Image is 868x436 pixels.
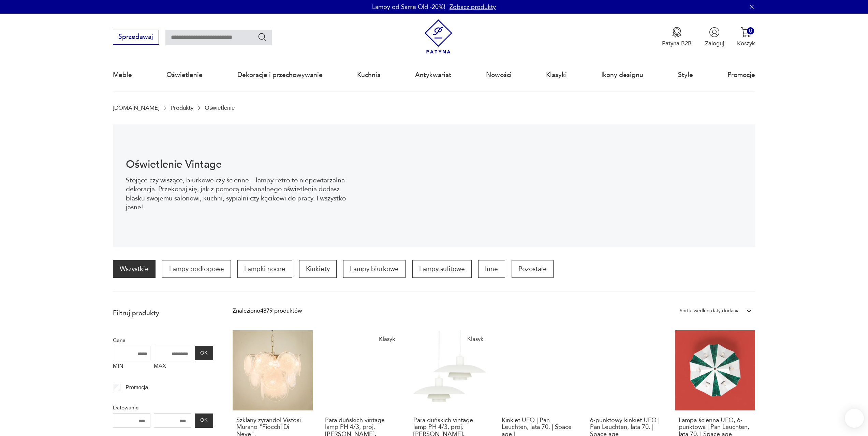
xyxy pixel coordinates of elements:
[205,105,235,111] p: Oświetlenie
[370,124,755,247] img: Oświetlenie
[478,260,505,278] a: Inne
[113,35,159,40] a: Sprzedawaj
[747,27,754,34] div: 0
[741,27,751,37] img: Ikona koszyka
[237,59,323,91] a: Dekoracje i przechowywanie
[845,409,864,428] iframe: Smartsupp widget button
[680,306,739,315] div: Sortuj według daty dodania
[372,3,445,11] p: Lampy od Same Old -20%!
[662,40,692,47] p: Patyna B2B
[126,383,148,392] p: Promocja
[662,27,692,47] button: Patyna B2B
[113,30,159,45] button: Sprzedawaj
[705,40,724,47] p: Zaloguj
[113,360,150,373] label: MIN
[113,309,213,318] p: Filtruj produkty
[113,59,132,91] a: Meble
[727,59,755,91] a: Promocje
[486,59,512,91] a: Nowości
[113,260,156,278] a: Wszystkie
[258,32,267,42] button: Szukaj
[171,105,193,111] a: Produkty
[705,27,724,47] button: Zaloguj
[709,27,720,37] img: Ikonka użytkownika
[299,260,337,278] a: Kinkiety
[233,306,302,315] div: Znaleziono 4879 produktów
[672,27,682,37] img: Ikona medalu
[737,40,755,47] p: Koszyk
[126,160,357,169] h1: Oświetlenie Vintage
[512,260,554,278] a: Pozostałe
[166,59,203,91] a: Oświetlenie
[195,346,213,360] button: OK
[113,403,213,412] p: Datowanie
[154,360,191,373] label: MAX
[412,260,472,278] a: Lampy sufitowe
[546,59,567,91] a: Klasyki
[126,176,357,212] p: Stojące czy wiszące, biurkowe czy ścienne – lampy retro to niepowtarzalna dekoracja. Przekonaj si...
[450,3,496,11] a: Zobacz produkty
[113,105,159,111] a: [DOMAIN_NAME]
[343,260,406,278] a: Lampy biurkowe
[662,27,692,47] a: Ikona medaluPatyna B2B
[421,19,456,54] img: Patyna - sklep z meblami i dekoracjami vintage
[195,414,213,428] button: OK
[113,336,213,345] p: Cena
[237,260,292,278] a: Lampki nocne
[162,260,231,278] a: Lampy podłogowe
[737,27,755,47] button: 0Koszyk
[678,59,693,91] a: Style
[601,59,643,91] a: Ikony designu
[357,59,381,91] a: Kuchnia
[415,59,451,91] a: Antykwariat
